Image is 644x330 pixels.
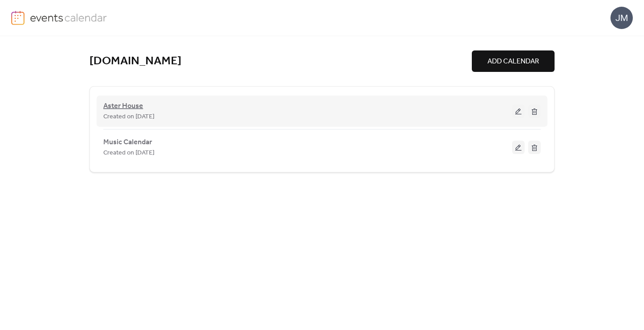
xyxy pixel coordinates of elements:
[103,104,143,109] a: Aster House
[89,54,182,69] a: [DOMAIN_NAME]
[103,101,143,112] span: Aster House
[103,148,154,159] span: Created on [DATE]
[472,50,555,72] button: ADD CALENDAR
[610,7,633,29] div: JM
[11,11,25,25] img: logo
[103,137,152,148] span: Music Calendar
[487,56,539,67] span: ADD CALENDAR
[103,112,154,122] span: Created on [DATE]
[103,140,152,145] a: Music Calendar
[30,11,107,24] img: logo-type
